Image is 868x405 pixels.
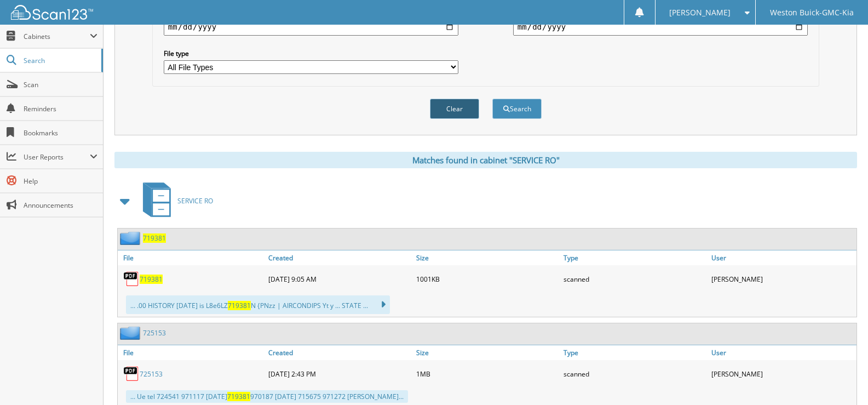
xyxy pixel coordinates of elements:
[140,275,163,284] a: 719381
[709,363,856,385] div: [PERSON_NAME]
[123,271,140,287] img: PDF.png
[561,345,709,360] a: Type
[492,99,542,119] button: Search
[136,179,213,223] a: SERVICE RO
[709,250,856,265] a: User
[513,18,808,36] input: end
[413,345,561,360] a: Size
[24,176,97,186] span: Help
[118,250,266,265] a: File
[228,301,251,310] span: 719381
[561,268,709,290] div: scanned
[561,363,709,385] div: scanned
[24,152,90,162] span: User Reports
[709,268,856,290] div: [PERSON_NAME]
[561,250,709,265] a: Type
[177,196,213,206] span: SERVICE RO
[24,201,97,210] span: Announcements
[266,268,413,290] div: [DATE] 9:05 AM
[143,328,166,338] a: 725153
[24,32,90,41] span: Cabinets
[24,80,97,89] span: Scan
[120,231,143,245] img: folder2.png
[227,392,250,401] span: 719381
[430,99,479,119] button: Clear
[413,268,561,290] div: 1001KB
[140,369,163,379] a: 725153
[126,295,390,314] div: ... .00 HISTORY [DATE] is L8e6LZ N {PNzz | AIRCONDIPS Yt y ... STATE ...
[24,104,97,113] span: Reminders
[770,9,854,16] span: Weston Buick-GMC-Kia
[24,128,97,138] span: Bookmarks
[164,18,458,36] input: start
[11,5,93,20] img: scan123-logo-white.svg
[118,345,266,360] a: File
[126,390,408,403] div: ... Ue tel 724541 971117 [DATE] 970187 [DATE] 715675 971272 [PERSON_NAME]...
[709,345,856,360] a: User
[413,250,561,265] a: Size
[813,352,868,405] iframe: Chat Widget
[266,250,413,265] a: Created
[164,49,458,58] label: File type
[24,56,96,65] span: Search
[143,233,166,243] a: 719381
[266,345,413,360] a: Created
[413,363,561,385] div: 1MB
[266,363,413,385] div: [DATE] 2:43 PM
[669,9,731,16] span: [PERSON_NAME]
[114,152,857,168] div: Matches found in cabinet "SERVICE RO"
[123,366,140,382] img: PDF.png
[120,326,143,340] img: folder2.png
